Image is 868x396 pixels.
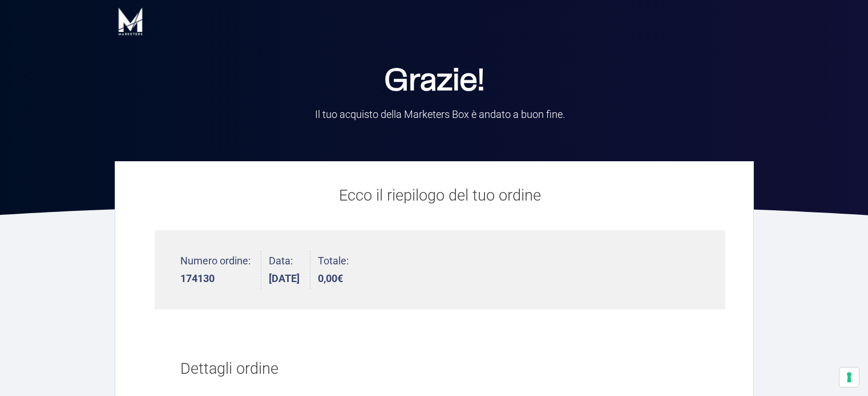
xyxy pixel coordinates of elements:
h2: Grazie! [229,66,640,97]
button: Le tue preferenze relative al consenso per le tecnologie di tracciamento [839,368,859,387]
li: Numero ordine: [180,251,261,289]
li: Data: [269,251,310,289]
bdi: 0,00 [318,272,343,284]
strong: 174130 [180,273,251,284]
li: Totale: [318,251,349,289]
p: Ecco il riepilogo del tuo ordine [155,184,725,207]
h2: Dettagli ordine [180,345,700,393]
strong: [DATE] [269,273,300,284]
span: € [337,272,343,284]
p: Il tuo acquisto della Marketers Box è andato a buon fine. [257,107,623,121]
